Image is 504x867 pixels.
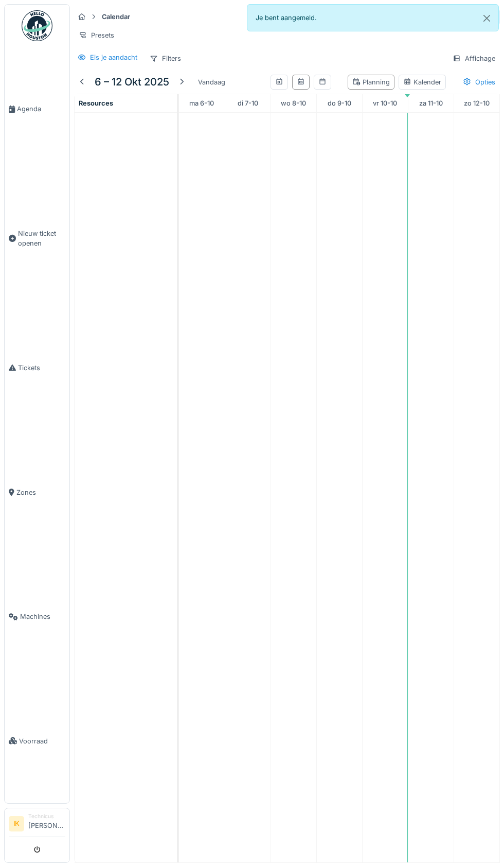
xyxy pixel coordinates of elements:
span: Resources [79,99,113,107]
a: Agenda [5,47,69,171]
div: Kalender [403,77,441,87]
a: 7 oktober 2025 [235,96,261,110]
a: Zones [5,430,69,554]
a: 11 oktober 2025 [417,96,445,110]
a: Tickets [5,306,69,430]
li: [PERSON_NAME] [28,812,65,835]
a: Nieuw ticket openen [5,171,69,306]
div: Filters [145,51,186,66]
button: Close [475,5,498,32]
span: Nieuw ticket openen [18,229,65,248]
strong: Calendar [98,12,134,22]
span: Machines [20,612,65,621]
a: 6 oktober 2025 [187,96,217,110]
div: Vandaag [194,75,229,89]
div: Je bent aangemeld. [247,4,499,31]
a: 9 oktober 2025 [325,96,354,110]
div: Eis je aandacht [90,53,137,62]
a: 8 oktober 2025 [278,96,309,110]
a: 12 oktober 2025 [461,96,492,110]
div: Technicus [28,812,65,820]
div: Affichage [448,51,500,66]
a: IK Technicus[PERSON_NAME] [9,812,65,837]
span: Voorraad [19,736,65,746]
img: Badge_color-CXgf-gQk.svg [22,10,52,41]
li: IK [9,816,24,831]
a: Voorraad [5,679,69,804]
div: Opties [458,75,500,90]
a: 10 oktober 2025 [370,96,400,110]
div: Presets [74,28,119,43]
h5: 6 – 12 okt 2025 [95,76,169,88]
span: Zones [16,488,65,497]
a: Machines [5,554,69,679]
div: Planning [352,77,390,87]
span: Agenda [17,104,65,114]
span: Tickets [18,363,65,373]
